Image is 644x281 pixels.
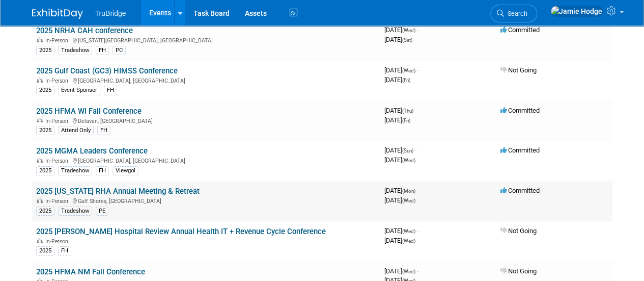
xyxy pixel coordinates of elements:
[402,108,413,114] span: (Thu)
[96,207,108,216] div: PE
[384,156,415,164] span: [DATE]
[37,198,43,203] img: In-Person Event
[36,76,376,84] div: [GEOGRAPHIC_DATA], [GEOGRAPHIC_DATA]
[36,86,54,95] div: 2025
[402,228,415,234] span: (Wed)
[384,196,415,204] span: [DATE]
[36,107,142,116] a: 2025 HFMA WI Fall Conference
[37,238,43,243] img: In-Person Event
[490,5,537,22] a: Search
[384,146,416,154] span: [DATE]
[384,76,410,84] span: [DATE]
[500,267,537,275] span: Not Going
[58,246,71,256] div: FH
[415,146,416,154] span: -
[550,6,603,17] img: Jamie Hodge
[45,238,71,245] span: In-Person
[36,166,54,175] div: 2025
[58,166,92,175] div: Tradeshow
[415,107,416,114] span: -
[36,126,54,135] div: 2025
[36,207,54,216] div: 2025
[402,238,415,244] span: (Wed)
[36,227,326,236] a: 2025 [PERSON_NAME] Hospital Review Annual Health IT + Revenue Cycle Conference
[402,68,415,73] span: (Wed)
[37,37,43,42] img: In-Person Event
[402,158,415,163] span: (Wed)
[36,156,376,164] div: [GEOGRAPHIC_DATA], [GEOGRAPHIC_DATA]
[417,26,418,34] span: -
[96,166,109,175] div: FH
[36,246,54,256] div: 2025
[384,36,412,43] span: [DATE]
[36,36,376,44] div: [US_STATE][GEOGRAPHIC_DATA], [GEOGRAPHIC_DATA]
[45,118,71,124] span: In-Person
[45,78,71,84] span: In-Person
[58,126,94,135] div: Attend Only
[97,126,110,135] div: FH
[402,78,410,83] span: (Fri)
[402,148,413,154] span: (Sun)
[32,9,83,19] img: ExhibitDay
[500,227,537,235] span: Not Going
[36,267,145,276] a: 2025 HFMA NM Fall Conference
[417,66,418,74] span: -
[500,66,537,74] span: Not Going
[384,267,418,275] span: [DATE]
[104,86,117,95] div: FH
[36,26,133,35] a: 2025 NRHA CAH conference
[500,187,540,194] span: Committed
[500,107,540,114] span: Committed
[384,237,415,244] span: [DATE]
[58,86,100,95] div: Event Sponsor
[36,66,178,75] a: 2025 Gulf Coast (GC3) HIMSS Conference
[96,46,109,55] div: FH
[402,269,415,274] span: (Wed)
[45,37,71,44] span: In-Person
[402,28,415,33] span: (Wed)
[417,227,418,235] span: -
[384,227,418,235] span: [DATE]
[384,116,410,124] span: [DATE]
[402,198,415,203] span: (Wed)
[504,10,527,17] span: Search
[58,46,92,55] div: Tradeshow
[402,188,415,194] span: (Mon)
[37,158,43,163] img: In-Person Event
[37,78,43,83] img: In-Person Event
[417,267,418,275] span: -
[500,26,540,34] span: Committed
[36,187,200,196] a: 2025 [US_STATE] RHA Annual Meeting & Retreat
[36,146,148,156] a: 2025 MGMA Leaders Conference
[58,207,92,216] div: Tradeshow
[36,116,376,124] div: Delavan, [GEOGRAPHIC_DATA]
[37,118,43,123] img: In-Person Event
[113,46,126,55] div: PC
[36,46,54,55] div: 2025
[113,166,138,175] div: Viewgol
[402,118,410,123] span: (Fri)
[36,196,376,205] div: Gulf Shores, [GEOGRAPHIC_DATA]
[384,26,418,34] span: [DATE]
[384,66,418,74] span: [DATE]
[384,187,418,194] span: [DATE]
[402,37,412,43] span: (Sat)
[45,158,71,164] span: In-Person
[500,146,540,154] span: Committed
[384,107,416,114] span: [DATE]
[417,187,418,194] span: -
[95,9,126,17] span: TruBridge
[45,198,71,205] span: In-Person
